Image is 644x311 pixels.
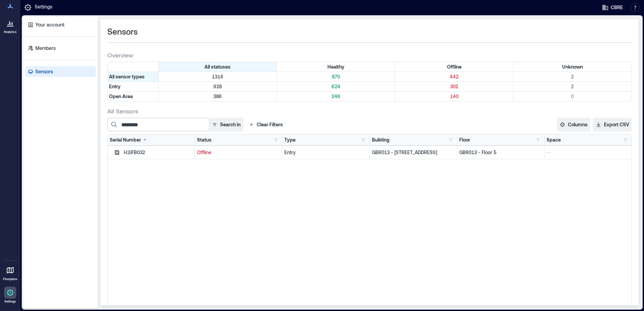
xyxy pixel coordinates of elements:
[209,118,243,131] button: Search in
[108,82,159,91] div: Filter by Type: Entry
[35,21,65,28] p: Your account
[372,149,455,156] p: GBR013 - [STREET_ADDRESS]
[124,149,193,156] div: H3JFB032
[611,4,623,11] span: CBRE
[395,92,514,101] div: Filter by Type: Open Area & Status: Offline
[395,82,514,91] div: Filter by Type: Entry & Status: Offline
[2,15,19,36] a: Analytics
[25,43,96,54] a: Members
[160,93,275,100] p: 386
[35,68,53,75] p: Sensors
[514,62,631,72] div: Filter by Status: Unknown
[515,73,630,80] p: 2
[108,72,159,81] div: All sensor types
[514,92,631,101] div: Filter by Type: Open Area & Status: Unknown (0 sensors)
[514,82,631,91] div: Filter by Type: Entry & Status: Unknown
[284,136,296,143] div: Type
[3,277,17,281] p: Floorplans
[107,26,138,37] span: Sensors
[397,73,512,80] p: 442
[278,73,393,80] p: 870
[547,149,629,156] p: --
[1,262,19,283] a: Floorplans
[278,83,393,90] p: 624
[25,66,96,77] a: Sensors
[159,62,277,72] div: All statuses
[284,149,367,156] div: Entry
[197,149,280,156] p: Offline
[197,136,212,143] div: Status
[246,118,286,131] button: Clear Filters
[35,3,52,12] p: Settings
[395,62,514,72] div: Filter by Status: Offline
[277,62,395,72] div: Filter by Status: Healthy
[25,19,96,30] a: Your account
[277,92,395,101] div: Filter by Type: Open Area & Status: Healthy
[107,51,133,59] span: Overview
[459,136,470,143] div: Floor
[557,118,590,131] button: Columns
[160,83,275,90] p: 928
[110,136,148,143] div: Serial Number
[515,83,630,90] p: 2
[515,93,630,100] p: 0
[547,136,561,143] div: Space
[4,299,16,304] p: Settings
[397,93,512,100] p: 140
[107,107,138,115] span: All Sensors
[459,149,542,156] p: GBR013 - Floor 5
[4,30,17,34] p: Analytics
[277,82,395,91] div: Filter by Type: Entry & Status: Healthy
[278,93,393,100] p: 246
[397,83,512,90] p: 302
[160,73,275,80] p: 1314
[600,2,625,13] button: CBRE
[372,136,390,143] div: Building
[593,118,632,131] button: Export CSV
[2,285,18,306] a: Settings
[108,92,159,101] div: Filter by Type: Open Area
[35,45,56,52] p: Members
